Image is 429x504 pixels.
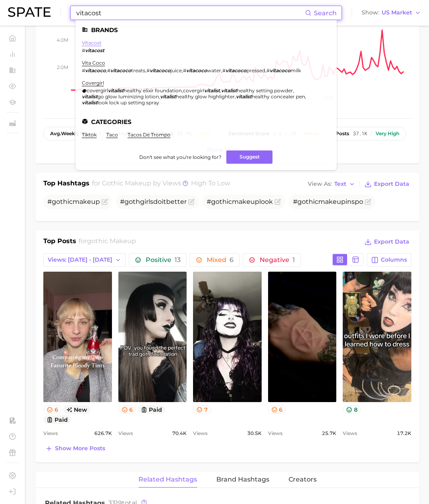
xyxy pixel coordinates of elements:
span: Search [314,9,337,17]
span: gothic makeup [87,237,136,245]
span: water [207,67,221,73]
em: vitacoco [186,67,207,73]
span: pressed [246,67,265,73]
span: View As [308,182,332,186]
span: Positive [146,257,181,263]
button: posts37.1kVery high [329,127,406,140]
span: # [47,198,100,205]
h2: for [79,236,136,248]
span: Export Data [374,181,409,187]
span: Brand Hashtags [216,476,269,483]
button: 6 [268,405,286,414]
span: Text [334,182,346,186]
em: vitalist [204,87,220,93]
em: vitacoco [85,67,106,73]
span: makeup [232,198,259,205]
button: Flag as miscategorized or irrelevant [188,199,195,205]
span: Columns [381,256,407,263]
li: Brands [82,26,330,33]
button: Flag as miscategorized or irrelevant [274,199,281,205]
span: 13 [175,256,181,264]
li: Categories [82,118,330,125]
em: vitacoco [270,67,291,73]
button: 6 [118,405,136,414]
div: , , , , , , [82,87,321,106]
span: 6 [230,256,234,264]
input: Search here for a brand, industry, or ingredient [75,6,305,20]
span: Views [268,429,283,438]
span: # [146,67,150,73]
span: Views: [DATE] - [DATE] [48,256,112,263]
em: vitalist [221,87,237,93]
span: Creators [289,476,317,483]
span: # [82,67,85,73]
button: View AsText [306,179,357,189]
span: healthy setting powder [237,87,293,93]
span: Views [43,429,58,438]
tspan: 4.0m [57,37,68,43]
span: #gothgirlsdoitbetter [120,198,187,205]
span: look lock up setting spray [98,100,159,106]
button: ShowUS Market [360,8,423,18]
em: vitacost [85,47,104,53]
div: , , , , , [82,67,301,73]
h1: Top Hashtags [43,179,89,190]
span: Views [343,429,357,438]
span: juice [171,67,182,73]
span: # look [207,198,273,205]
span: gothic makeup [102,179,151,187]
span: Views [118,429,133,438]
span: 626.7k [94,429,112,438]
button: Flag as miscategorized or irrelevant [365,199,371,205]
h2: for by Views [92,179,230,190]
button: 6 [43,405,61,414]
span: high to low [191,179,230,187]
button: 8 [343,405,361,414]
em: vitacoco [226,67,246,73]
span: gothic [297,198,318,205]
span: makeup [73,198,100,205]
span: gothic [52,198,73,205]
button: Export Data [362,236,411,248]
span: posts [335,131,349,136]
button: Export Data [362,179,411,190]
button: Show more posts [43,443,107,454]
span: # [266,67,270,73]
span: treats [131,67,145,73]
span: Negative [260,257,295,263]
em: vitalist [236,93,252,100]
span: 70.4k [172,429,187,438]
em: vitalist [82,93,98,100]
span: 17.2k [397,429,411,438]
span: weekly views [50,131,95,136]
span: new [63,405,91,414]
a: vita coco [82,60,105,66]
em: vitalist [160,93,176,100]
button: Columns [367,253,411,267]
span: # [82,47,85,53]
em: vitalist [108,87,124,93]
button: avg.weekly views1.7mHigh [43,127,137,140]
img: SPATE [8,7,51,17]
button: Views: [DATE] - [DATE] [43,253,126,267]
span: go glow luminizing lotion [98,93,159,100]
em: vitacoco [150,67,171,73]
span: Mixed [207,257,234,263]
span: US Market [382,10,412,15]
span: 37.1k [353,131,367,136]
a: tiktok [82,132,97,138]
h1: Top Posts [43,236,76,248]
span: # [183,67,186,73]
span: healthy glow highlighter [176,93,235,100]
button: 7 [193,405,211,414]
button: Flag as miscategorized or irrelevant [102,199,108,205]
span: healthy concealer pen [252,93,305,100]
span: gothic [211,198,232,205]
div: Very high [376,131,399,136]
a: taco [106,132,118,138]
span: covergirl [183,87,204,93]
a: tacos de trompo [128,132,171,138]
span: Show more posts [55,445,105,452]
span: Don't see what you're looking for? [139,154,222,160]
a: covergirl [82,80,104,86]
